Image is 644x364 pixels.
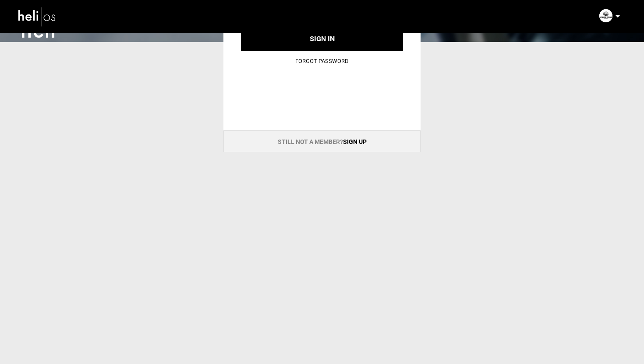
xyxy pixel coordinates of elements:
button: Sign in [241,28,403,51]
img: 0f80bbfaad78f7ff96916ddbf38e542e.png [599,9,612,22]
div: Still not a member? [223,130,421,152]
a: Sign up [343,138,367,145]
img: heli-logo [18,5,57,28]
a: Forgot Password [295,58,349,64]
